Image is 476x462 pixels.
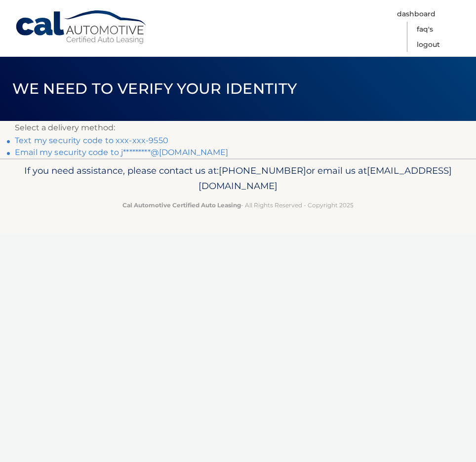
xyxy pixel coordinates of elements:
a: Cal Automotive [15,10,148,45]
a: Dashboard [397,6,436,22]
span: We need to verify your identity [12,79,297,98]
a: Email my security code to j*********@[DOMAIN_NAME] [15,148,228,157]
a: FAQ's [417,22,433,37]
a: Logout [417,37,440,52]
p: Select a delivery method: [15,121,461,135]
a: Text my security code to xxx-xxx-9550 [15,136,168,145]
p: If you need assistance, please contact us at: or email us at [15,163,461,194]
strong: Cal Automotive Certified Auto Leasing [122,201,241,209]
p: - All Rights Reserved - Copyright 2025 [15,200,461,210]
span: [PHONE_NUMBER] [219,165,306,176]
